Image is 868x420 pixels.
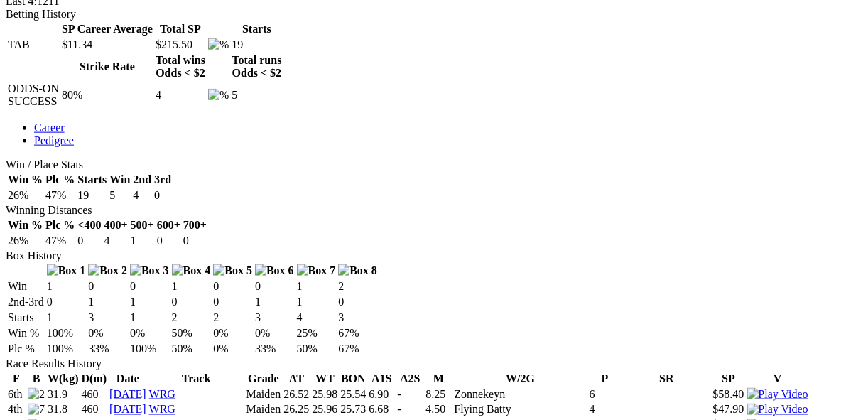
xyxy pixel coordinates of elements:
[132,188,152,203] td: 4
[338,264,377,277] img: Box 8
[337,279,378,294] td: 2
[183,234,207,248] td: 0
[212,326,253,340] td: 0%
[255,264,294,277] img: Box 6
[46,342,87,356] td: 100%
[45,218,75,232] th: Plc %
[246,403,282,417] td: Maiden
[104,234,129,248] td: 4
[311,403,338,417] td: 25.96
[129,279,170,294] td: 0
[109,404,146,416] a: [DATE]
[156,234,181,248] td: 0
[213,264,252,277] img: Box 5
[254,279,295,294] td: 0
[589,403,622,417] td: 4
[27,372,45,386] th: B
[368,387,395,402] td: 6.90
[337,311,378,325] td: 3
[171,342,212,356] td: 50%
[231,82,282,109] td: 5
[149,404,175,416] a: WRG
[129,295,170,309] td: 1
[87,342,128,356] td: 33%
[81,372,108,386] th: D(m)
[311,372,338,386] th: WT
[109,372,147,386] th: Date
[109,388,146,400] a: [DATE]
[87,326,128,340] td: 0%
[254,295,295,309] td: 1
[296,279,337,294] td: 1
[87,279,128,294] td: 0
[712,372,745,386] th: SP
[129,326,170,340] td: 0%
[130,234,155,248] td: 1
[61,22,153,36] th: SP Career Average
[129,342,170,356] td: 100%
[34,122,65,134] a: Career
[46,295,87,309] td: 0
[45,234,75,248] td: 47%
[296,326,337,340] td: 25%
[712,387,745,402] td: $58.40
[77,173,107,187] th: Starts
[6,158,854,171] div: Win / Place Stats
[453,372,587,386] th: W/2G
[208,38,229,51] img: %
[172,264,211,277] img: Box 4
[396,387,423,402] td: -
[77,188,107,203] td: 19
[589,372,622,386] th: P
[297,264,336,277] img: Box 7
[153,188,172,203] td: 0
[61,53,153,80] th: Strike Rate
[45,173,75,187] th: Plc %
[425,372,452,386] th: M
[747,388,808,401] img: Play Video
[156,218,181,232] th: 600+
[747,372,809,386] th: V
[87,311,128,325] td: 3
[7,387,26,402] td: 6th
[77,234,102,248] td: 0
[155,53,206,80] th: Total wins Odds < $2
[747,388,808,400] a: Watch Replay on Watchdog
[340,403,367,417] td: 25.73
[109,173,131,187] th: Win
[7,372,26,386] th: F
[212,279,253,294] td: 0
[340,387,367,402] td: 25.54
[77,218,102,232] th: <400
[231,38,282,52] td: 19
[6,8,854,21] div: Betting History
[171,326,212,340] td: 50%
[155,22,206,36] th: Total SP
[7,188,43,203] td: 26%
[7,326,45,340] td: Win %
[212,342,253,356] td: 0%
[337,342,378,356] td: 67%
[7,218,43,232] th: Win %
[453,387,587,402] td: Zonnekeyn
[148,372,244,386] th: Track
[130,218,155,232] th: 500+
[153,173,172,187] th: 3rd
[61,38,153,52] td: $11.34
[296,311,337,325] td: 4
[7,279,45,294] td: Win
[129,311,170,325] td: 1
[296,342,337,356] td: 50%
[88,264,127,277] img: Box 2
[337,295,378,309] td: 0
[47,372,80,386] th: W(kg)
[589,387,622,402] td: 6
[7,82,60,109] td: ODDS-ON SUCCESS
[155,82,206,109] td: 4
[7,342,45,356] td: Plc %
[254,311,295,325] td: 3
[46,326,87,340] td: 100%
[425,387,452,402] td: 8.25
[425,403,452,417] td: 4.50
[45,188,75,203] td: 47%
